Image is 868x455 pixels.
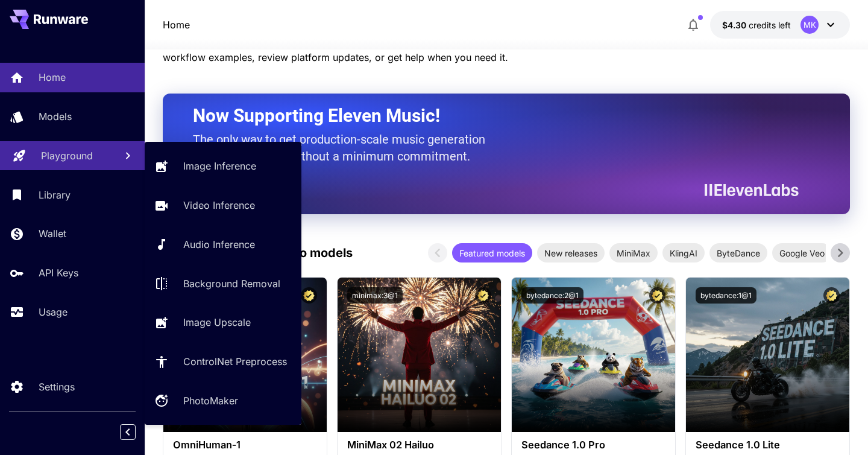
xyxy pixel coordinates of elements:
p: Home [163,17,190,32]
a: Background Removal [145,269,301,298]
a: Video Inference [145,191,301,220]
span: ByteDance [709,247,767,259]
h3: OmniHuman‑1 [173,439,317,451]
a: Image Upscale [145,308,301,337]
a: Audio Inference [145,230,301,259]
img: alt [338,278,501,432]
button: Collapse sidebar [120,424,136,440]
p: Usage [39,305,68,319]
p: Library [39,188,71,202]
p: Image Upscale [183,315,251,329]
p: Wallet [39,226,66,241]
div: Collapse sidebar [129,421,145,443]
a: ControlNet Preprocess [145,347,301,377]
h3: MiniMax 02 Hailuo [347,439,491,451]
span: MiniMax [609,247,658,259]
span: New releases [537,247,605,259]
span: KlingAI [662,247,705,259]
p: Playground [41,148,93,163]
h3: Seedance 1.0 Pro [521,439,665,451]
div: MK [800,16,819,34]
button: $4.2992 [710,11,850,39]
button: Certified Model – Vetted for best performance and includes a commercial license. [649,287,665,304]
span: credits left [749,20,791,30]
button: minimax:3@1 [347,287,403,304]
p: API Keys [39,266,78,280]
p: PhotoMaker [183,393,238,408]
p: Models [39,109,72,124]
button: Certified Model – Vetted for best performance and includes a commercial license. [823,287,840,304]
button: bytedance:1@1 [696,287,756,304]
a: PhotoMaker [145,386,301,416]
nav: breadcrumb [163,17,190,32]
img: alt [512,278,675,432]
p: Settings [39,380,75,394]
button: bytedance:2@1 [521,287,583,304]
img: alt [686,278,849,432]
p: Image Inference [183,159,256,173]
p: The only way to get production-scale music generation from Eleven Labs without a minimum commitment. [193,131,494,165]
p: Home [39,70,66,84]
h3: Seedance 1.0 Lite [696,439,840,451]
span: Featured models [452,247,532,259]
p: ControlNet Preprocess [183,354,287,369]
span: $4.30 [722,20,749,30]
a: Image Inference [145,151,301,181]
div: $4.2992 [722,19,791,31]
p: Audio Inference [183,237,255,252]
p: Background Removal [183,276,280,291]
button: Certified Model – Vetted for best performance and includes a commercial license. [475,287,491,304]
button: Certified Model – Vetted for best performance and includes a commercial license. [301,287,317,304]
span: Google Veo [772,247,832,259]
h2: Now Supporting Eleven Music! [193,104,790,127]
p: Video Inference [183,198,255,212]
